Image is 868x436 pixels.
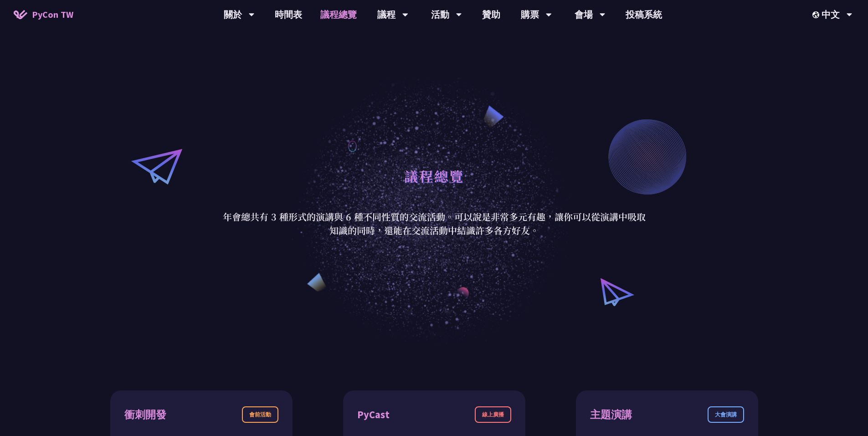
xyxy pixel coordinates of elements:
div: 會前活動 [242,406,278,423]
div: 主題演講 [590,407,632,423]
div: 大會演講 [708,406,744,423]
h1: 議程總覽 [404,162,464,190]
a: PyCon TW [5,3,82,26]
div: PyCast [357,407,390,423]
img: Home icon of PyCon TW 2025 [14,10,27,19]
img: Locale Icon [812,11,822,18]
div: 衝刺開發 [124,407,166,423]
span: PyCon TW [32,8,73,21]
p: 年會總共有 3 種形式的演講與 6 種不同性質的交流活動。可以說是非常多元有趣，讓你可以從演講中吸取知識的同時，還能在交流活動中結識許多各方好友。 [222,210,646,237]
div: 線上廣播 [475,406,511,423]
